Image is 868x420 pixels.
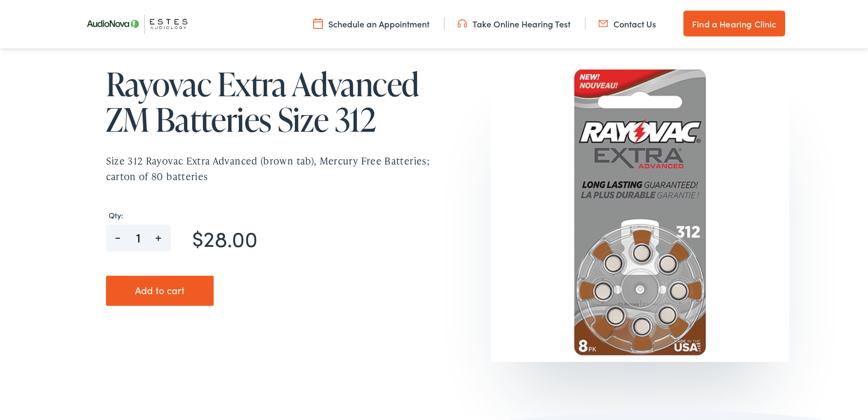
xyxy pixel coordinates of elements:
[313,18,323,30] img: utility icon
[106,276,214,306] button: Add to cart
[598,18,656,30] a: Contact Us
[106,211,432,220] label: Qty:
[683,11,785,37] a: Find a Hearing Clinic
[106,153,434,184] p: Size 312 Rayovac Extra Advanced (brown tab), Mercury Free Batteries; carton of 80 batteries
[457,18,467,30] img: utility icon
[192,223,203,253] span: $
[598,18,608,30] img: utility icon
[313,18,429,30] a: Schedule an Appointment
[192,223,258,253] bdi: 28.00
[146,225,171,241] span: +
[106,225,130,241] span: -
[106,66,434,137] h1: Rayovac Extra Advanced ZM Batteries Size 312
[491,64,789,362] img: 312AE-8ZM copy
[457,18,570,30] a: Take Online Hearing Test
